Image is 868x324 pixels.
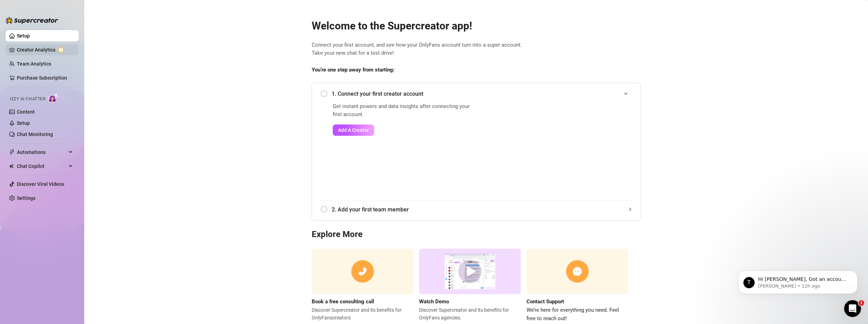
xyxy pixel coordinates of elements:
[17,131,53,137] a: Chat Monitoring
[312,41,641,58] span: Connect your first account, and see how your OnlyFans account turn into a super account. Take you...
[728,256,868,305] iframe: Intercom notifications message
[17,61,51,67] a: Team Analytics
[628,207,632,211] span: collapsed
[320,201,632,218] div: 2. Add your first team member
[17,120,30,126] a: Setup
[419,249,521,323] a: Watch DemoDiscover Supercreator and its benefits for OnlyFans agencies.
[338,127,369,133] span: Add A Creator
[9,164,14,169] img: Chat Copilot
[312,306,413,322] span: Discover Supercreator and its benefits for OnlyFans creators
[526,298,564,305] strong: Contact Support
[526,306,628,323] span: We’re here for everything you need. Feel free to reach out!
[312,229,641,240] h3: Explore More
[312,19,641,33] h2: Welcome to the Supercreator app!
[859,300,864,306] span: 1
[333,124,474,136] a: Add A Creator
[332,89,632,98] span: 1. Connect your first creator account
[332,205,632,214] span: 2. Add your first team member
[9,149,15,155] span: thunderbolt
[419,249,521,295] img: supercreator demo
[333,124,374,136] button: Add A Creator
[6,17,58,24] img: logo-BBDzfeDw.svg
[844,300,861,317] iframe: Intercom live chat
[419,298,449,305] strong: Watch Demo
[312,249,413,295] img: consulting call
[17,161,67,172] span: Chat Copilot
[17,33,30,39] a: Setup
[17,181,64,187] a: Discover Viral Videos
[312,67,395,73] strong: You’re one step away from starting:
[320,85,632,102] div: 1. Connect your first creator account
[624,92,628,96] span: expanded
[17,109,35,115] a: Content
[17,195,35,201] a: Settings
[492,102,632,192] iframe: Add Creators
[312,249,413,323] a: Book a free consulting callDiscover Supercreator and its benefits for OnlyFanscreators
[333,102,474,119] span: Get instant powers and data insights after connecting your first account.
[419,306,521,322] span: Discover Supercreator and its benefits for OnlyFans agencies.
[48,93,59,103] img: AI Chatter
[17,72,73,83] a: Purchase Subscription
[17,44,73,55] a: Creator Analytics exclamation-circle
[526,249,628,295] img: contact support
[10,96,45,102] span: Izzy AI Chatter
[312,298,374,305] strong: Book a free consulting call
[17,147,67,158] span: Automations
